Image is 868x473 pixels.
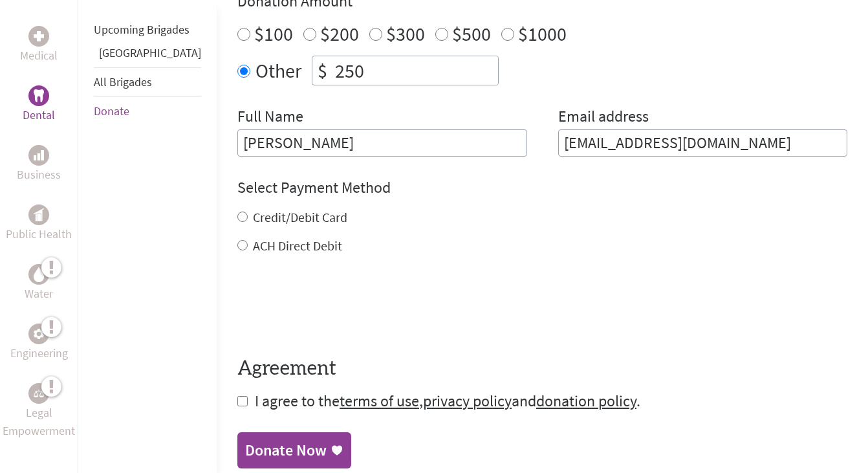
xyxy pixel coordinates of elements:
[28,324,49,344] div: Engineering
[253,237,342,254] label: ACH Direct Debit
[94,16,201,44] li: Upcoming Brigades
[237,177,847,198] h4: Select Payment Method
[6,225,72,243] p: Public Health
[10,324,68,362] a: EngineeringEngineering
[28,145,49,166] div: Business
[237,106,303,129] label: Full Name
[99,45,201,60] a: [GEOGRAPHIC_DATA]
[94,22,190,37] a: Upcoming Brigades
[34,150,44,160] img: Business
[94,67,201,97] li: All Brigades
[17,145,61,184] a: BusinessBusiness
[6,204,72,243] a: Public HealthPublic Health
[94,74,152,89] a: All Brigades
[23,106,55,124] p: Dental
[558,129,848,157] input: Your Email
[536,391,636,411] a: donation policy
[255,56,301,85] label: Other
[25,285,53,303] p: Water
[94,104,129,118] a: Donate
[10,344,68,362] p: Engineering
[340,391,419,411] a: terms of use
[237,357,847,380] h4: Agreement
[386,21,425,46] label: $300
[34,267,44,281] img: Water
[332,56,498,85] input: Enter Amount
[25,264,53,303] a: WaterWater
[34,208,44,221] img: Public Health
[452,21,491,46] label: $500
[237,129,527,157] input: Enter Full Name
[3,383,75,440] a: Legal EmpowermentLegal Empowerment
[28,204,49,225] div: Public Health
[34,329,44,339] img: Engineering
[320,21,359,46] label: $200
[20,47,58,65] p: Medical
[28,26,49,47] div: Medical
[34,31,44,41] img: Medical
[34,89,44,102] img: Dental
[423,391,512,411] a: privacy policy
[94,44,201,67] li: Guatemala
[28,264,49,285] div: Water
[28,383,49,404] div: Legal Empowerment
[237,281,434,331] iframe: reCAPTCHA
[20,26,58,65] a: MedicalMedical
[34,390,44,397] img: Legal Empowerment
[254,21,293,46] label: $100
[518,21,567,46] label: $1000
[23,85,55,124] a: DentalDental
[245,440,327,461] div: Donate Now
[17,166,61,184] p: Business
[94,97,201,126] li: Donate
[237,432,351,468] a: Donate Now
[558,106,649,129] label: Email address
[253,209,347,225] label: Credit/Debit Card
[28,85,49,106] div: Dental
[3,404,75,440] p: Legal Empowerment
[312,56,332,85] div: $
[255,391,640,411] span: I agree to the , and .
